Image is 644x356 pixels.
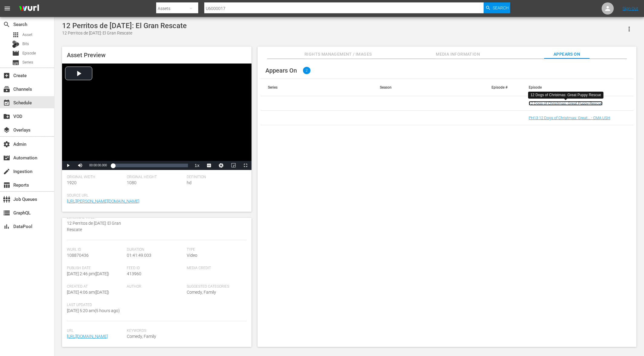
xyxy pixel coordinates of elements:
a: 12 Dogs of Christmas: Great Puppy Rescue [529,101,603,106]
span: Comedy, Family [187,290,216,295]
div: 12 Perritos de [DATE]: El Gran Rescate [62,21,187,30]
span: apps [12,31,19,38]
span: Type [187,247,244,252]
div: 12 Perritos de [DATE]: El Gran Rescate [62,30,187,36]
th: Episode [521,79,633,96]
span: Schedule [3,99,10,106]
span: Channels [3,86,10,93]
span: menu [4,5,11,12]
span: VOD [3,113,10,120]
th: Series [261,79,373,96]
span: Url [67,328,124,333]
span: Author [127,284,184,289]
div: Bits [12,41,19,48]
span: Automation [3,154,10,162]
span: Search [3,21,10,28]
span: movie [12,50,19,57]
span: Reports [3,181,10,189]
span: 1920 [67,180,77,185]
button: Search [484,2,510,13]
span: Asset [22,32,32,38]
span: 00:00:00.000 [89,164,107,167]
span: Original Width [67,175,124,180]
span: Feed ID [127,266,184,271]
button: Play [62,161,74,170]
div: Progress Bar [113,164,188,167]
span: Wurl Id [67,247,124,252]
span: Suggested Categories [187,284,244,289]
a: PH13 12 Dogs of Christmas: Great... - CMA USH [529,116,610,120]
div: 12 Dogs of Christmas: Great Puppy Rescue [531,93,601,98]
span: 1080 [127,180,136,185]
span: Rights Management / Images [304,51,372,58]
button: Mute [74,161,86,170]
span: Duration [127,247,184,252]
span: 413960 [127,271,141,276]
span: [DATE] 4:06 am ( [DATE] ) [67,290,109,295]
div: Video Player [62,64,251,170]
span: Appears On [265,67,297,74]
span: Source Url [67,193,244,198]
button: Playback Rate [191,161,203,170]
span: External Title: [67,215,124,220]
span: [DATE] 2:46 pm ( [DATE] ) [67,271,109,276]
button: Fullscreen [239,161,251,170]
span: Last Updated [67,303,124,308]
a: [URL][DOMAIN_NAME] [67,334,108,339]
span: Ingestion [3,168,10,175]
span: Video [187,253,197,258]
span: Media Information [435,51,481,58]
span: Admin [3,141,10,148]
img: ans4CAIJ8jUAAAAAAAAAAAAAAAAAAAAAAAAgQb4GAAAAAAAAAAAAAAAAAAAAAAAAJMjXAAAAAAAAAAAAAAAAAAAAAAAAgAT5G... [15,2,44,16]
span: Search [493,2,509,13]
span: Overlays [3,126,10,134]
span: DataPool [3,223,10,230]
span: Create [3,72,10,79]
a: [URL][PERSON_NAME][DOMAIN_NAME] [67,199,139,204]
span: Job Queues [3,196,10,203]
span: 2 [303,67,310,74]
th: Episode # [484,79,521,96]
span: Episode [22,50,36,56]
span: 12 Perritos de [DATE]: El Gran Rescate [67,221,121,232]
span: Publish Date [67,266,124,271]
span: Media Credit [187,266,244,271]
span: 01:41:49.003 [127,253,151,258]
button: Jump To Time [215,161,227,170]
span: [DATE] 5:20 am ( 5 hours ago ) [67,308,120,313]
span: Original Height [127,175,184,180]
span: Created At [67,284,124,289]
span: Series [12,59,19,66]
span: 108870436 [67,253,89,258]
span: Comedy, Family [127,333,244,340]
th: Season [373,79,485,96]
a: Sign Out [623,6,638,11]
span: Asset Preview [67,51,106,59]
span: Appears On [544,51,590,58]
span: Bits [22,41,29,47]
span: hd [187,180,192,185]
span: Definition [187,175,244,180]
span: Series [22,59,33,65]
button: Picture-in-Picture [227,161,239,170]
span: GraphQL [3,209,10,217]
button: Captions [203,161,215,170]
span: Keywords [127,328,244,333]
